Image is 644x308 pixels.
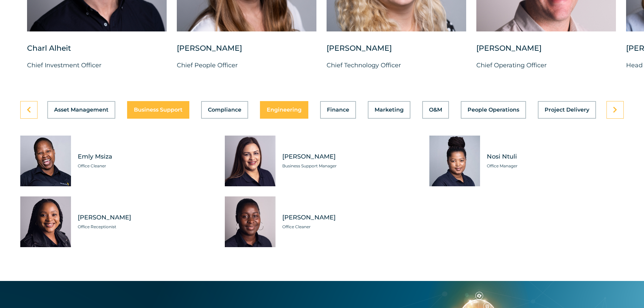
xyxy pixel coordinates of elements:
span: People Operations [468,107,519,113]
span: Business Support Manager [282,163,419,169]
span: [PERSON_NAME] [282,152,419,161]
span: Office Cleaner [78,163,215,169]
p: Chief Technology Officer [327,60,466,70]
span: Compliance [208,107,241,113]
div: [PERSON_NAME] [327,43,466,60]
span: Office Manager [487,163,624,169]
span: Business Support [134,107,183,113]
span: Engineering [267,107,302,113]
div: [PERSON_NAME] [177,43,316,60]
span: Emly Msiza [78,152,215,161]
p: Chief Operating Officer [476,60,616,70]
span: Asset Management [54,107,109,113]
span: Office Cleaner [282,223,419,230]
span: Office Receptionist [78,223,215,230]
div: [PERSON_NAME] [476,43,616,60]
span: O&M [429,107,442,113]
div: Tabs. Open items with Enter or Space, close with Escape and navigate using the Arrow keys. [20,101,624,247]
span: Nosi Ntuli [487,152,624,161]
span: Finance [327,107,349,113]
span: Project Delivery [545,107,589,113]
p: Chief Investment Officer [27,60,167,70]
span: Marketing [375,107,404,113]
div: Charl Alheit [27,43,167,60]
span: [PERSON_NAME] [282,213,419,222]
p: Chief People Officer [177,60,316,70]
span: [PERSON_NAME] [78,213,215,222]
